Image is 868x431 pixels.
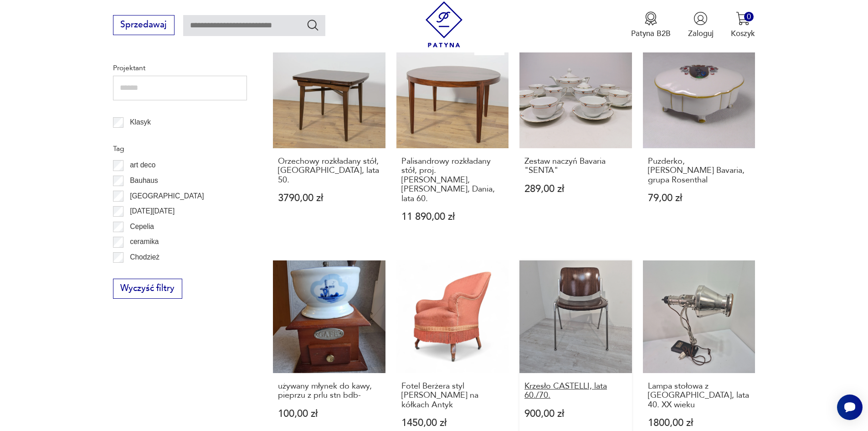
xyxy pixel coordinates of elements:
[736,11,750,26] img: Ikona koszyka
[648,418,750,428] p: 1800,00 zł
[278,157,380,185] h3: Orzechowy rozkładany stół, [GEOGRAPHIC_DATA], lata 50.
[130,175,158,187] p: Bauhaus
[113,279,182,299] button: Wyczyść filtry
[648,193,750,203] p: 79,00 zł
[648,157,750,185] h3: Puzderko, [PERSON_NAME] Bavaria, grupa Rosenthal
[113,143,247,155] p: Tag
[693,11,708,26] img: Ikonka użytkownika
[278,409,380,419] p: 100,00 zł
[130,190,204,202] p: [GEOGRAPHIC_DATA]
[644,11,658,26] img: Ikona medalu
[130,236,159,248] p: ceramika
[643,36,755,243] a: Puzderko, Johann Haviland Bavaria, grupa RosenthalPuzderko, [PERSON_NAME] Bavaria, grupa Rosentha...
[731,28,755,39] p: Koszyk
[278,382,380,400] h3: używany młynek do kawy, pieprzu z prlu stn bdb-
[524,382,627,400] h3: Krzesło CASTELLI, lata 60./70.
[631,28,671,39] p: Patyna B2B
[744,12,754,21] div: 0
[731,11,755,39] button: 0Koszyk
[421,1,467,47] img: Patyna - sklep z meblami i dekoracjami vintage
[688,28,714,39] p: Zaloguj
[130,159,155,171] p: art deco
[524,409,627,419] p: 900,00 zł
[524,157,627,176] h3: Zestaw naczyń Bavaria "SENTA"
[113,22,175,29] a: Sprzedawaj
[648,382,750,410] h3: Lampa stołowa z [GEOGRAPHIC_DATA], lata 40. XX wieku
[401,157,504,203] h3: Palisandrowy rozkładany stół, proj. [PERSON_NAME], [PERSON_NAME], Dania, lata 60.
[130,251,159,263] p: Chodzież
[273,36,385,243] a: Orzechowy rozkładany stół, Wielka Brytania, lata 50.Orzechowy rozkładany stół, [GEOGRAPHIC_DATA],...
[688,11,714,39] button: Zaloguj
[631,11,671,39] a: Ikona medaluPatyna B2B
[130,116,151,128] p: Klasyk
[401,382,504,410] h3: Fotel Berżera styl [PERSON_NAME] na kółkach Antyk
[113,62,247,74] p: Projektant
[631,11,671,39] button: Patyna B2B
[113,15,175,35] button: Sprzedawaj
[837,395,863,420] iframe: Smartsupp widget button
[278,193,380,203] p: 3790,00 zł
[130,221,154,233] p: Cepelia
[401,212,504,222] p: 11 890,00 zł
[401,418,504,428] p: 1450,00 zł
[524,184,627,194] p: 289,00 zł
[130,205,175,217] p: [DATE][DATE]
[519,36,632,243] a: Zestaw naczyń Bavaria "SENTA"Zestaw naczyń Bavaria "SENTA"289,00 zł
[130,267,157,279] p: Ćmielów
[396,36,509,243] a: KlasykPalisandrowy rozkładany stół, proj. Severin Hansen, Haslev Møbelsnedkeri, Dania, lata 60.Pa...
[306,18,319,31] button: Szukaj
